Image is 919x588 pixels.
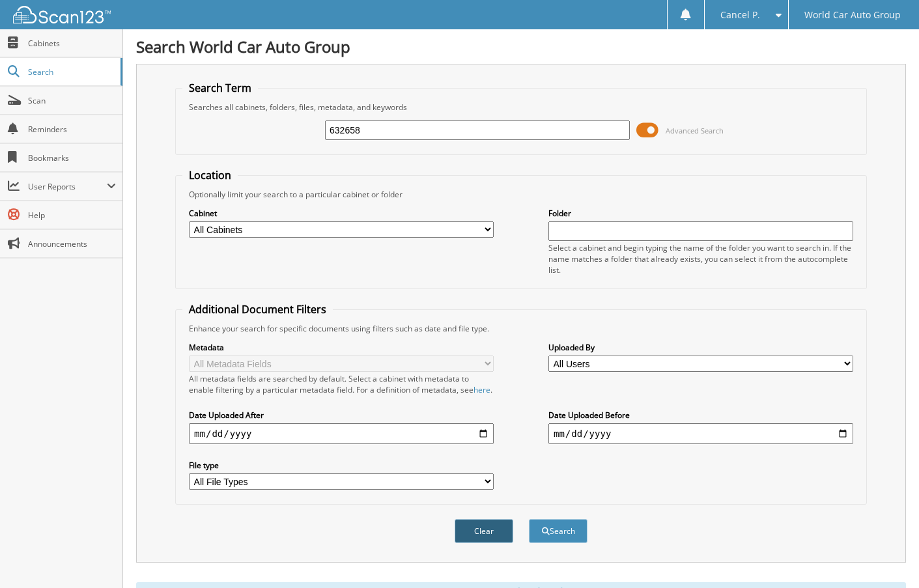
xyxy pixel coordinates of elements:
div: All metadata fields are searched by default. Select a cabinet with metadata to enable filtering b... [189,373,494,395]
label: File type [189,460,494,471]
label: Cabinet [189,208,494,219]
iframe: Chat Widget [854,525,919,588]
span: Scan [28,95,116,106]
input: end [548,423,853,444]
legend: Search Term [182,81,258,95]
span: Advanced Search [666,126,724,135]
label: Metadata [189,342,494,353]
button: Clear [455,519,513,543]
span: Cabinets [28,38,116,49]
span: Help [28,210,116,221]
legend: Location [182,168,238,182]
label: Folder [548,208,853,219]
img: scan123-logo-white.svg [13,6,111,23]
span: Reminders [28,124,116,135]
div: Enhance your search for specific documents using filters such as date and file type. [182,323,860,334]
a: here [474,384,490,395]
span: Announcements [28,238,116,249]
button: Search [529,519,587,543]
h1: Search World Car Auto Group [136,36,906,57]
legend: Additional Document Filters [182,302,333,316]
label: Date Uploaded After [189,410,494,421]
span: World Car Auto Group [804,11,901,19]
label: Uploaded By [548,342,853,353]
div: Searches all cabinets, folders, files, metadata, and keywords [182,102,860,113]
div: Optionally limit your search to a particular cabinet or folder [182,189,860,200]
span: Search [28,66,114,77]
label: Date Uploaded Before [548,410,853,421]
input: start [189,423,494,444]
span: Bookmarks [28,152,116,163]
span: Cancel P. [720,11,760,19]
span: User Reports [28,181,107,192]
div: Select a cabinet and begin typing the name of the folder you want to search in. If the name match... [548,242,853,275]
